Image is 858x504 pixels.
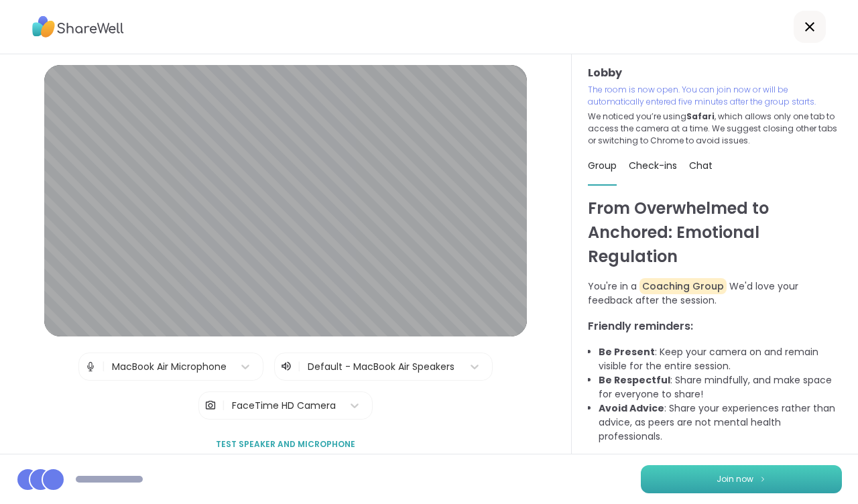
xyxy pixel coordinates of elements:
b: Avoid Advice [599,401,664,415]
span: Chat [689,159,713,172]
p: The room is now open. You can join now or will be automatically entered five minutes after the gr... [588,84,842,108]
button: Test speaker and microphone [210,430,361,458]
span: Group [588,159,617,172]
p: You're in a We'd love your feedback after the session. [588,279,842,308]
span: Coaching Group [639,278,727,294]
span: | [298,359,301,375]
li: : Keep your camera on and remain visible for the entire session. [599,345,842,373]
li: : Share mindfully, and make space for everyone to share! [599,373,842,401]
h1: From Overwhelmed to Anchored: Emotional Regulation [588,196,842,269]
div: FaceTime HD Camera [232,399,336,413]
img: Camera [204,392,217,419]
button: Join now [641,465,842,493]
b: Be Present [599,345,655,359]
div: MacBook Air Microphone [112,360,227,374]
span: | [102,353,105,380]
span: Test speaker and microphone [216,438,355,450]
h3: Friendly reminders: [588,318,842,334]
li: : Share your experiences rather than advice, as peers are not mental health professionals. [599,401,842,444]
b: Be Respectful [599,373,670,387]
b: Safari [686,111,715,122]
p: We noticed you’re using , which allows only one tab to access the camera at a time. We suggest cl... [588,111,842,147]
span: Check-ins [629,159,677,172]
img: Microphone [84,353,97,380]
img: ShareWell Logo [32,11,124,42]
span: | [222,392,225,419]
img: ShareWell Logomark [759,475,767,483]
span: Join now [717,473,753,485]
h3: Lobby [588,65,842,81]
